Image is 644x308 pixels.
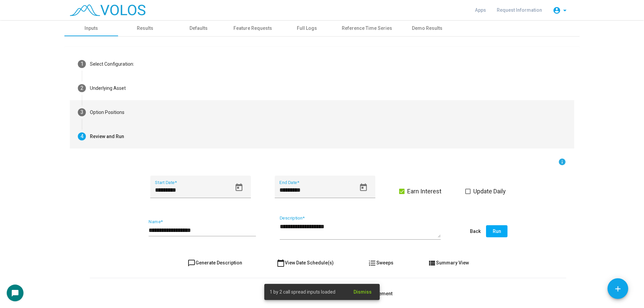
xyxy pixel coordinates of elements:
button: Generate Description [182,257,248,269]
mat-icon: calendar_today [277,259,285,267]
div: Demo Results [412,25,442,32]
button: Add icon [607,278,628,299]
div: Select Configuration: [90,61,134,68]
mat-icon: add [613,285,622,293]
button: Summary View [423,257,474,269]
span: Generate Description [187,260,242,265]
div: Option Positions [90,109,124,116]
mat-icon: view_list [428,259,436,267]
mat-icon: arrow_drop_down [561,6,569,14]
span: 2 [80,85,84,91]
div: Results [137,25,153,32]
span: Back [470,229,481,234]
button: Open calendar [231,180,247,195]
div: Underlying Asset [90,85,126,92]
div: Defaults [190,25,208,32]
mat-icon: account_circle [553,6,561,14]
div: Feature Requests [233,25,272,32]
button: Dismiss [348,286,377,298]
span: Run [493,229,501,234]
span: 1 [80,61,84,67]
div: Inputs [85,25,98,32]
span: 4 [80,133,84,139]
div: Reference Time Series [342,25,392,32]
span: Sweeps [368,260,393,265]
button: Run [486,225,507,237]
a: Apps [470,4,491,16]
span: Summary View [428,260,469,265]
button: Back [465,225,486,237]
span: Dismiss [354,289,372,295]
span: Apps [475,7,486,13]
span: Earn Interest [407,187,441,195]
mat-icon: chat_bubble_outline [187,259,196,267]
mat-icon: info [558,158,566,166]
button: View Date Schedule(s) [271,257,339,269]
mat-icon: format_list_numbered [368,259,376,267]
span: View Date Schedule(s) [277,260,334,265]
span: Update Daily [473,187,506,195]
button: Sweeps [363,257,399,269]
button: Open calendar [356,180,371,195]
div: Review and Run [90,133,124,140]
div: Full Logs [297,25,317,32]
a: Request Information [491,4,547,16]
mat-icon: chat_bubble [11,289,19,297]
span: 3 [80,109,84,115]
span: Request Information [497,7,542,13]
span: 1 by 2 call spread inputs loaded [270,289,335,295]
